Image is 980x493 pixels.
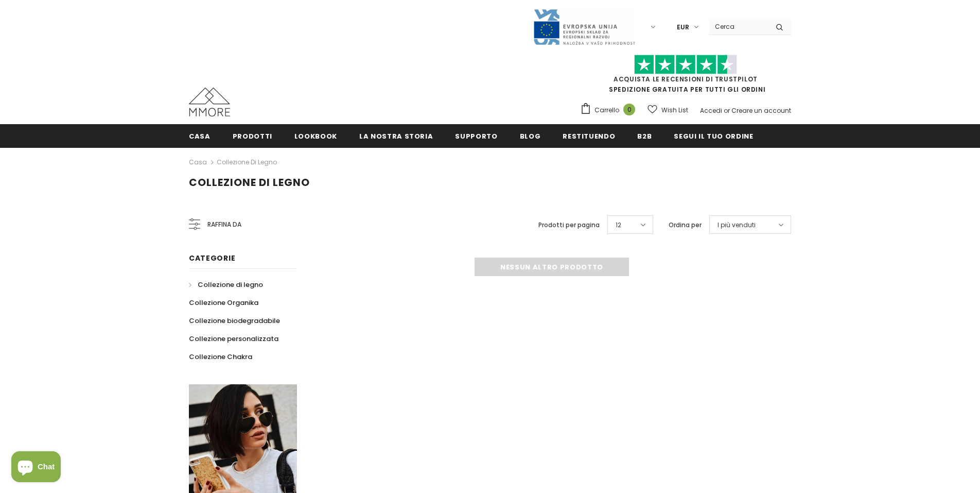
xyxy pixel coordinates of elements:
[8,451,64,485] inbox-online-store-chat: Shopify online store chat
[594,105,619,115] span: Carrello
[616,220,621,230] span: 12
[623,104,635,115] span: 0
[189,334,278,344] span: Collezione personalizzata
[731,106,791,115] a: Creare un account
[709,19,768,34] input: Search Site
[580,103,640,118] a: Carrello 0
[189,276,263,294] a: Collezione di legno
[533,22,636,31] a: Javni Razpis
[359,124,433,147] a: La nostra storia
[724,106,730,115] span: or
[233,131,272,141] span: Prodotti
[189,253,235,263] span: Categorie
[637,131,652,141] span: B2B
[198,280,263,290] span: Collezione di legno
[634,55,737,75] img: Fidati di Pilot Stars
[189,88,230,116] img: Casi MMORE
[614,75,758,83] a: Acquista le recensioni di TrustPilot
[637,124,652,147] a: B2B
[294,124,337,147] a: Lookbook
[207,219,241,230] span: Raffina da
[647,101,688,119] a: Wish List
[455,124,497,147] a: supporto
[520,124,541,147] a: Blog
[294,131,337,141] span: Lookbook
[677,22,689,32] span: EUR
[189,352,252,362] span: Collezione Chakra
[538,220,600,230] label: Prodotti per pagina
[189,312,280,330] a: Collezione biodegradabile
[661,105,688,115] span: Wish List
[189,316,280,326] span: Collezione biodegradabile
[563,131,615,141] span: Restituendo
[189,131,211,141] span: Casa
[455,131,497,141] span: supporto
[189,156,207,168] a: Casa
[533,8,636,46] img: Javni Razpis
[520,131,541,141] span: Blog
[700,106,722,115] a: Accedi
[359,131,433,141] span: La nostra storia
[233,124,272,147] a: Prodotti
[189,124,211,147] a: Casa
[669,220,702,230] label: Ordina per
[189,348,252,366] a: Collezione Chakra
[189,330,278,348] a: Collezione personalizzata
[580,59,791,94] span: SPEDIZIONE GRATUITA PER TUTTI GLI ORDINI
[674,131,753,141] span: Segui il tuo ordine
[563,124,615,147] a: Restituendo
[674,124,753,147] a: Segui il tuo ordine
[189,175,310,190] span: Collezione di legno
[217,158,277,166] a: Collezione di legno
[189,294,258,312] a: Collezione Organika
[717,220,756,230] span: I più venduti
[189,298,258,308] span: Collezione Organika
